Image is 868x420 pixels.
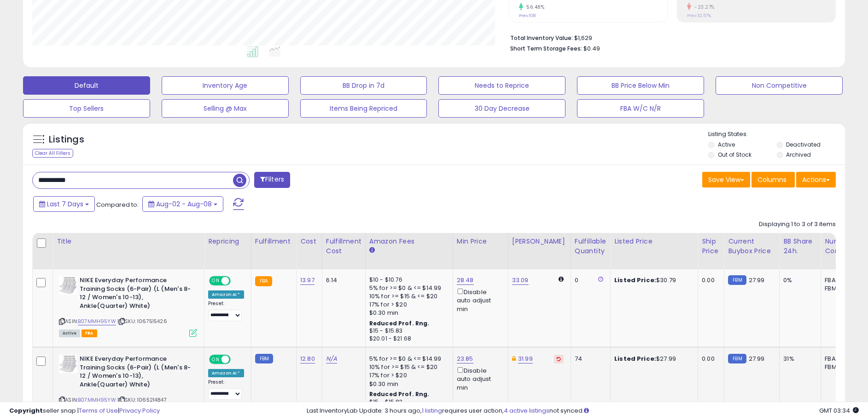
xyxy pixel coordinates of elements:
div: BB Share 24h. [783,237,817,256]
div: 5% for >= $0 & <= $14.99 [369,355,446,363]
a: 23.85 [457,354,473,363]
small: Prev: 32.57% [687,13,711,18]
small: FBM [728,275,746,285]
b: Short Term Storage Fees: [510,45,582,52]
div: Min Price [457,237,504,246]
div: Fulfillable Quantity [575,237,606,256]
label: Active [718,141,735,148]
div: 6.14 [326,276,358,284]
span: All listings currently available for purchase on Amazon [59,329,80,337]
a: 12.80 [300,354,315,363]
div: Disable auto adjust min [457,365,501,392]
strong: Copyright [9,406,43,415]
small: FBM [728,354,746,363]
img: 418ogZf8ZYL._SL40_.jpg [59,276,77,295]
div: Repricing [208,237,247,246]
b: Total Inventory Value: [510,34,573,42]
div: FBM: 3 [825,363,855,371]
h5: Listings [49,133,84,146]
small: FBA [255,276,272,286]
div: 0 [575,276,603,284]
button: Aug-02 - Aug-08 [142,196,223,212]
div: ASIN: [59,276,197,336]
span: $0.49 [583,44,600,53]
button: Filters [254,172,290,188]
span: 27.99 [749,354,765,363]
div: 0% [783,276,814,284]
label: Archived [786,151,811,159]
div: Cost [300,237,318,246]
div: Preset: [208,301,244,321]
a: 28.48 [457,276,474,285]
span: 2025-08-17 03:34 GMT [819,406,859,415]
button: 30 Day Decrease [438,99,565,118]
div: 5% for >= $0 & <= $14.99 [369,284,446,292]
span: | SKU: 1067515426 [117,318,167,325]
small: 56.48% [523,4,544,11]
div: 74 [575,355,603,363]
button: Save View [702,172,750,187]
span: Compared to: [96,200,139,209]
div: FBA: 2 [825,276,855,284]
div: Amazon Fees [369,237,449,246]
b: NIKE Everyday Performance Training Socks (6-Pair) (L (Men's 8-12 / Women's 10-13), Ankle(Quarter)... [80,276,192,312]
button: Last 7 Days [33,196,95,212]
b: Listed Price: [614,354,656,363]
button: BB Drop in 7d [300,76,427,95]
small: Amazon Fees. [369,246,375,255]
a: 4 active listings [504,406,549,415]
div: Clear All Filters [32,149,73,158]
div: 10% for >= $15 & <= $20 [369,363,446,371]
b: NIKE Everyday Performance Training Socks (6-Pair) (L (Men's 8-12 / Women's 10-13), Ankle(Quarter)... [80,355,192,391]
div: [PERSON_NAME] [512,237,567,246]
div: Last InventoryLab Update: 3 hours ago, requires user action, not synced. [307,407,859,415]
button: Top Sellers [23,99,150,118]
div: $15 - $15.83 [369,327,446,335]
span: Aug-02 - Aug-08 [156,199,212,209]
button: Columns [751,172,795,187]
a: 13.97 [300,276,315,285]
span: OFF [229,356,244,363]
span: ON [210,277,221,285]
div: Title [57,237,200,246]
div: Amazon AI * [208,369,244,377]
div: Preset: [208,379,244,400]
div: Ship Price [702,237,720,256]
p: Listing States: [708,130,845,139]
a: Privacy Policy [119,406,160,415]
span: OFF [229,277,244,285]
div: $0.30 min [369,380,446,388]
button: Default [23,76,150,95]
span: ON [210,356,221,363]
div: $20.01 - $21.68 [369,335,446,343]
small: -23.27% [691,4,715,11]
b: Listed Price: [614,276,656,284]
small: FBM [255,354,273,363]
div: Disable auto adjust min [457,287,501,313]
button: BB Price Below Min [577,76,704,95]
a: 1 listing [422,406,442,415]
span: Last 7 Days [47,199,83,209]
button: Inventory Age [162,76,289,95]
a: 33.09 [512,276,529,285]
b: Reduced Prof. Rng. [369,390,430,398]
div: 10% for >= $15 & <= $20 [369,292,446,301]
div: 0.00 [702,355,717,363]
span: 27.99 [749,276,765,284]
button: FBA W/C N/R [577,99,704,118]
div: 17% for > $20 [369,371,446,380]
a: B07MMH95YW [78,318,116,325]
div: $0.30 min [369,309,446,317]
button: Items Being Repriced [300,99,427,118]
div: seller snap | | [9,407,160,415]
div: Fulfillment [255,237,292,246]
div: $27.99 [614,355,691,363]
i: Revert to store-level Dynamic Max Price [557,357,561,361]
button: Selling @ Max [162,99,289,118]
small: Prev: 108 [519,13,536,18]
img: 418ogZf8ZYL._SL40_.jpg [59,355,77,373]
div: Amazon AI * [208,290,244,299]
div: FBA: 4 [825,355,855,363]
button: Non Competitive [716,76,843,95]
div: $10 - $10.76 [369,276,446,284]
